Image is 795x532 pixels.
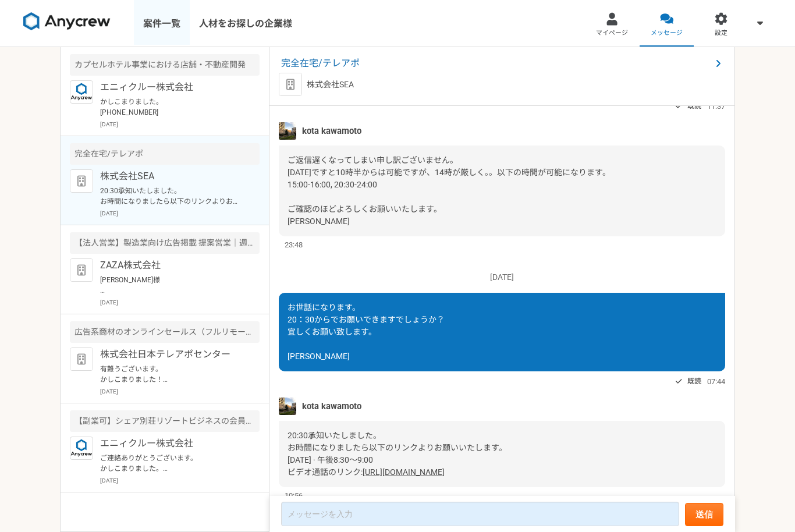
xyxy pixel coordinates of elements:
span: 20:30承知いたしました。 お時間になりましたら以下のリンクよりお願いいたします。 [DATE] · 午後8:30～9:00 ビデオ通話のリンク: [288,431,507,477]
p: [DATE] [100,298,260,307]
p: [PERSON_NAME]様 お世話になっております。 ZAZA株式会社の[PERSON_NAME]でございます。 本日は面談にて貴重なお時間をいただき、ありがとうございました。 社内で検討させ... [100,275,244,296]
span: kota kawamoto [302,125,361,137]
img: default_org_logo-42cde973f59100197ec2c8e796e4974ac8490bb5b08a0eb061ff975e4574aa76.png [70,347,93,371]
img: default_org_logo-42cde973f59100197ec2c8e796e4974ac8490bb5b08a0eb061ff975e4574aa76.png [70,169,93,193]
p: 20:30承知いたしました。 お時間になりましたら以下のリンクよりお願いいたします。 [DATE] · 午後8:30～9:00 ビデオ通話のリンク: [URL][DOMAIN_NAME] [100,186,244,207]
div: 広告系商材のオンラインセールス（フルリモート）募集 [70,321,260,343]
p: 株式会社日本テレアポセンター [100,347,244,361]
div: 【副業可】シェア別荘リゾートビジネスの会員募集 ToC入会営業（フルリモート可 [70,410,260,432]
span: マイページ [596,29,628,38]
p: エニィクルー株式会社 [100,80,244,94]
span: 10:56 [285,490,303,501]
img: default_org_logo-42cde973f59100197ec2c8e796e4974ac8490bb5b08a0eb061ff975e4574aa76.png [279,73,302,96]
span: 07:44 [707,376,725,387]
p: かしこまりました。 [PHONE_NUMBER] [100,97,244,118]
span: お世話になります。 20：30からでお願いできますでしょうか？ 宜しくお願い致します。 [PERSON_NAME] [288,303,445,361]
span: 設定 [715,29,727,38]
img: unnamed.jpg [279,398,296,415]
p: [DATE] [100,387,260,396]
span: 11:37 [707,101,725,112]
span: 23:48 [285,239,303,250]
button: 送信 [685,503,723,526]
img: 8DqYSo04kwAAAAASUVORK5CYII= [23,12,111,31]
p: [DATE] [100,120,260,129]
span: 完全在宅/テレアポ [281,56,711,70]
img: logo_text_blue_01.png [70,80,93,104]
p: 株式会社SEA [100,169,244,183]
span: kota kawamoto [302,400,361,413]
img: unnamed.jpg [279,122,296,140]
p: ご連絡ありがとうございます。 かしこまりました。 宜しくお願い致します。 [100,453,244,474]
p: 有難うございます。 かしこまりました！ はい。[DATE]交換させていただきました。 [100,364,244,385]
p: [DATE] [100,209,260,218]
span: 既読 [687,374,701,388]
img: logo_text_blue_01.png [70,437,93,460]
img: default_org_logo-42cde973f59100197ec2c8e796e4974ac8490bb5b08a0eb061ff975e4574aa76.png [70,258,93,282]
div: 完全在宅/テレアポ [70,143,260,165]
div: 【法人営業】製造業向け広告掲載 提案営業｜週15h｜時給2500円~ [70,232,260,254]
p: エニィクルー株式会社 [100,437,244,451]
p: 株式会社SEA [307,79,354,91]
span: 既読 [687,99,701,113]
span: メッセージ [651,29,683,38]
span: ご返信遅くなってしまい申し訳ございません。 [DATE]ですと10時半からは可能ですが、14時が厳しく。。以下の時間が可能になります。 15:00-16:00, 20:30-24:00 ご確認の... [288,155,611,226]
p: ZAZA株式会社 [100,258,244,272]
p: [DATE] [279,271,725,283]
a: [URL][DOMAIN_NAME] [363,467,445,477]
div: カプセルホテル事業における店舗・不動産開発 [70,54,260,76]
p: [DATE] [100,476,260,485]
